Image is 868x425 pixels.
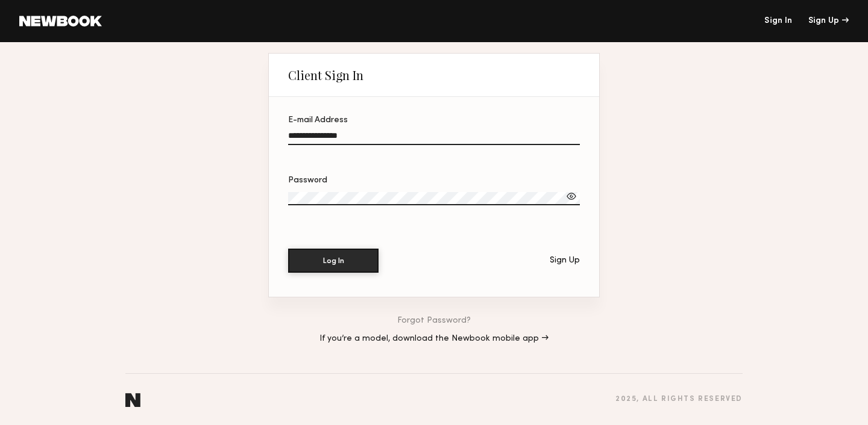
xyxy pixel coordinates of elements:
div: Client Sign In [288,68,363,82]
a: If you’re a model, download the Newbook mobile app → [319,335,549,343]
input: Password [288,192,580,205]
div: 2025 , all rights reserved [615,396,743,403]
a: Forgot Password? [397,317,471,325]
div: Sign Up [550,256,580,265]
div: Password [288,176,580,185]
button: Log In [288,249,379,273]
input: E-mail Address [288,131,580,145]
div: E-mail Address [288,116,580,125]
a: Sign In [764,17,792,25]
div: Sign Up [808,17,849,25]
